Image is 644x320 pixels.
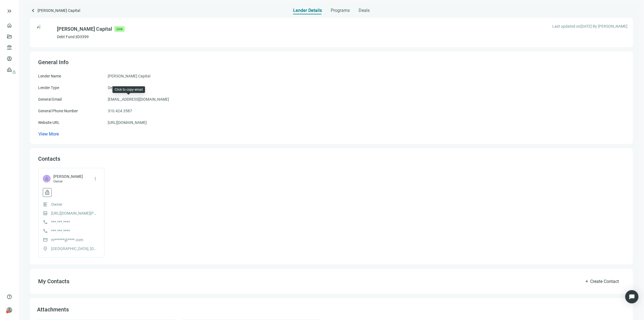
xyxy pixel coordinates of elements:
button: View More [38,131,59,137]
div: Click to copy email [115,87,143,92]
span: call [43,228,48,233]
span: Owner [53,179,83,184]
span: Last updated on [DATE] By [PERSON_NAME] [552,23,627,29]
span: call [43,220,48,225]
span: Contacts [38,155,60,162]
span: add [585,279,589,283]
span: General Phone Number [38,109,78,113]
span: more_vert [93,176,98,181]
span: [PERSON_NAME] Capital [38,7,80,15]
span: Attachments [37,306,69,313]
span: help [7,294,12,300]
a: [URL][DOMAIN_NAME][PERSON_NAME] [51,210,98,216]
span: [GEOGRAPHIC_DATA], [GEOGRAPHIC_DATA] [51,246,98,252]
span: My Contacts [38,278,69,285]
span: [EMAIL_ADDRESS][DOMAIN_NAME] [108,96,169,102]
button: addCreate Contact [579,276,625,287]
a: keyboard_arrow_left [30,7,36,15]
button: lock_open [43,188,52,197]
span: format_align_left [43,202,48,207]
span: Website URL [38,120,60,125]
div: Open Intercom Messenger [625,290,638,303]
span: [PERSON_NAME] [53,174,83,179]
span: person [44,176,49,181]
span: Lender Details [293,8,322,13]
div: [PERSON_NAME] Capital [57,25,112,33]
p: Debt Fund | ID 3399 [57,34,125,40]
a: [URL][DOMAIN_NAME] [108,119,147,126]
span: Create Contact [590,279,619,284]
span: Lender Type [38,85,59,90]
span: Lender Name [38,74,61,78]
span: Programs [331,8,350,13]
span: View More [38,131,59,137]
span: Deals [359,8,370,13]
span: keyboard_arrow_left [30,7,36,14]
span: person [7,307,12,313]
span: Debt Fund [108,85,125,91]
span: mail [43,237,48,242]
img: 050ecbbc-33a4-4638-ad42-49e587a38b20 [35,23,54,41]
span: General Email [38,97,62,102]
span: Live [114,26,125,32]
button: keyboard_double_arrow_right [6,8,13,14]
span: location_on [43,246,48,251]
span: lock_open [44,190,50,195]
span: Owner [51,201,62,207]
button: more_vert [91,174,100,183]
span: [PERSON_NAME] Capital [108,73,150,79]
span: 310.424.3587 [108,108,132,114]
span: General Info [38,59,69,66]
